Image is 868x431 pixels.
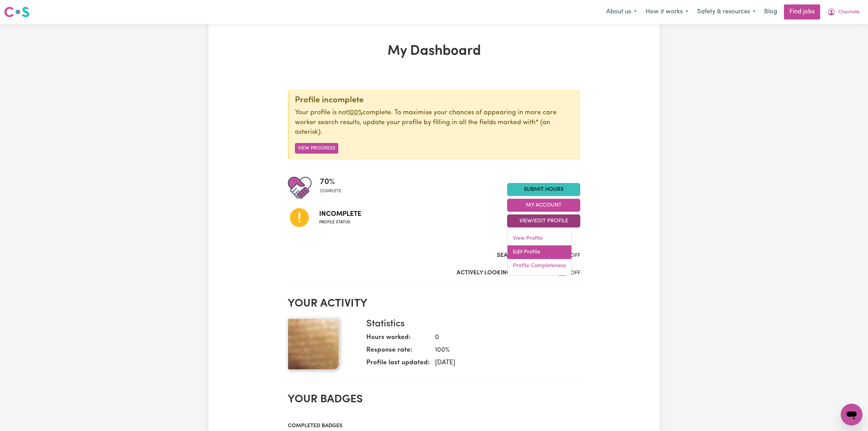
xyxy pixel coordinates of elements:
p: Your profile is not complete. To maximise your chances of appearing in more care worker search re... [295,108,574,138]
a: Submit Hours [507,183,580,196]
div: View/Edit Profile [507,229,572,276]
div: Profile incomplete [295,95,574,105]
button: My Account [507,199,580,212]
dt: Hours worked: [366,333,430,345]
dd: 100 % [430,345,575,355]
a: View Profile [507,232,571,246]
dt: Response rate: [366,345,430,358]
a: Profile Completeness [507,259,571,273]
span: 70 % [320,176,341,188]
img: Careseekers logo [4,6,29,18]
h2: Your badges [288,393,580,406]
dd: [DATE] [430,358,575,368]
span: OFF [570,253,580,258]
dd: 0 [430,333,575,343]
button: Safety & resources [693,5,760,19]
span: complete [320,188,341,194]
button: How it works [641,5,693,19]
h2: Your activity [288,297,580,310]
span: Chantelle [838,9,859,16]
span: Incomplete [319,209,361,219]
label: Actively Looking for Clients [457,269,548,277]
span: Profile status [319,219,361,225]
button: About us [602,5,641,19]
h1: My Dashboard [288,43,580,60]
dt: Profile last updated: [366,358,430,371]
img: Your profile picture [288,318,339,370]
h3: Statistics [366,318,575,330]
a: Careseekers logo [4,4,29,20]
span: OFF [570,270,580,276]
h3: Completed badges [288,423,580,429]
a: Blog [760,4,781,19]
div: Profile completeness: 70% [320,176,347,200]
button: My Account [823,5,864,19]
u: 100% [348,109,363,116]
button: View Progress [295,143,338,154]
label: Search Visibility [497,251,548,260]
iframe: Button to launch messaging window [841,404,863,426]
a: Edit Profile [507,246,571,259]
a: Find jobs [784,4,820,19]
button: View/Edit Profile [507,214,580,227]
